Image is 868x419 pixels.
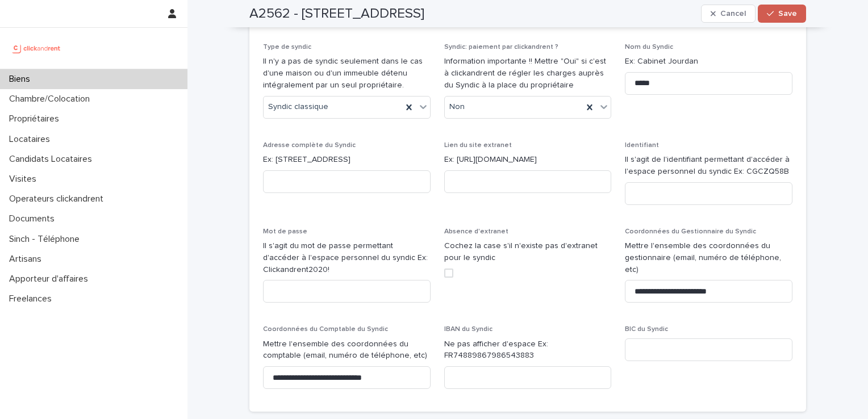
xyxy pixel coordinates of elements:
p: Operateurs clickandrent [5,194,112,204]
p: Ne pas afficher d'espace Ex: FR74889867986543883 [444,338,612,362]
p: Apporteur d'affaires [5,274,97,284]
span: Save [778,10,797,18]
p: Ex: [STREET_ADDRESS] [263,154,431,166]
p: Mettre l'ensemble des coordonnées du comptable (email, numéro de téléphone, etc) [263,338,431,362]
span: Mot de passe [263,228,307,235]
p: Information importante !! Mettre "Oui" si c'est à clickandrent de régler les charges auprès du Sy... [444,56,612,91]
span: Syndic classique [268,101,328,113]
button: Cancel [701,5,756,23]
p: Freelances [5,294,61,304]
span: Non [449,101,465,113]
span: Syndic: paiement par clickandrent ? [444,44,558,51]
p: Documents [5,213,64,224]
span: Coordonnées du Gestionnaire du Syndic [625,228,756,235]
span: Identifiant [625,142,659,149]
button: Save [758,5,806,23]
p: Il n'y a pas de syndic seulement dans le cas d'une maison ou d'un immeuble détenu intégralement p... [263,56,431,91]
span: Nom du Syndic [625,44,673,51]
h2: A2562 - [STREET_ADDRESS] [249,6,424,22]
p: Locataires [5,134,59,145]
span: Absence d'extranet [444,228,508,235]
p: Mettre l'ensemble des coordonnées du gestionnaire (email, numéro de téléphone, etc) [625,240,792,275]
p: Propriétaires [5,114,68,124]
span: BIC du Syndic [625,326,668,333]
p: Ex: [URL][DOMAIN_NAME] [444,154,612,166]
p: Ex: Cabinet Jourdan [625,56,792,68]
p: Il s'agit de l'identifiant permettant d'accéder à l'espace personnel du syndic Ex: CGCZQ58B [625,154,792,178]
p: Biens [5,74,39,85]
img: UCB0brd3T0yccxBKYDjQ [9,37,64,60]
p: Candidats Locataires [5,154,101,165]
span: Type de syndic [263,44,311,51]
span: Lien du site extranet [444,142,512,149]
p: Chambre/Colocation [5,94,99,104]
p: Cochez la case s'il n'existe pas d'extranet pour le syndic [444,240,612,264]
p: Visites [5,174,45,185]
span: Cancel [720,10,746,18]
p: Sinch - Téléphone [5,234,89,245]
p: Il s'agit du mot de passe permettant d'accéder à l'espace personnel du syndic Ex: Clickandrent2020! [263,240,431,275]
p: Artisans [5,254,51,265]
span: Coordonnées du Comptable du Syndic [263,326,388,333]
span: Adresse complète du Syndic [263,142,356,149]
span: IBAN du Syndic [444,326,493,333]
